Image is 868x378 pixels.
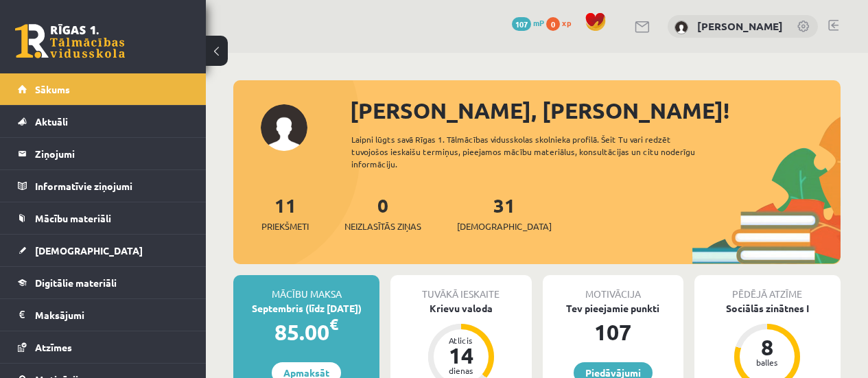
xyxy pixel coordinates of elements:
span: [DEMOGRAPHIC_DATA] [35,244,143,257]
a: 31[DEMOGRAPHIC_DATA] [457,193,552,233]
a: [PERSON_NAME] [697,19,783,33]
div: Sociālās zinātnes I [694,301,841,316]
span: Atzīmes [35,341,72,353]
span: [DEMOGRAPHIC_DATA] [457,220,552,233]
div: Mācību maksa [233,275,379,301]
span: Digitālie materiāli [35,276,117,289]
div: Laipni lūgts savā Rīgas 1. Tālmācības vidusskolas skolnieka profilā. Šeit Tu vari redzēt tuvojošo... [351,133,716,170]
span: 107 [512,17,531,31]
div: Tuvākā ieskaite [390,275,531,301]
div: [PERSON_NAME], [PERSON_NAME]! [350,94,841,127]
span: Neizlasītās ziņas [344,220,421,233]
span: 0 [546,17,560,31]
div: Septembris (līdz [DATE]) [233,301,379,316]
span: Mācību materiāli [35,212,111,224]
div: Atlicis [441,336,482,344]
span: mP [533,17,544,28]
span: Priekšmeti [261,220,309,233]
a: 0 xp [546,17,578,28]
div: dienas [441,366,482,375]
div: 107 [543,316,683,349]
a: Ziņojumi [18,138,189,169]
a: [DEMOGRAPHIC_DATA] [18,235,189,266]
div: Tev pieejamie punkti [543,301,683,316]
span: € [329,314,338,334]
a: Atzīmes [18,331,189,363]
legend: Informatīvie ziņojumi [35,170,189,202]
div: Motivācija [543,275,683,301]
legend: Maksājumi [35,299,189,331]
a: Digitālie materiāli [18,267,189,298]
div: Pēdējā atzīme [694,275,841,301]
div: 14 [441,344,482,366]
a: Rīgas 1. Tālmācības vidusskola [15,24,125,58]
div: 8 [747,336,788,358]
div: balles [747,358,788,366]
span: Aktuāli [35,115,68,128]
a: Aktuāli [18,106,189,137]
a: Mācību materiāli [18,202,189,234]
a: 11Priekšmeti [261,193,309,233]
a: 0Neizlasītās ziņas [344,193,421,233]
a: Informatīvie ziņojumi [18,170,189,202]
span: Sākums [35,83,70,95]
a: 107 mP [512,17,544,28]
div: Krievu valoda [390,301,531,316]
a: Sākums [18,73,189,105]
legend: Ziņojumi [35,138,189,169]
img: Anastasija Maškova [675,21,688,34]
div: 85.00 [233,316,379,349]
a: Maksājumi [18,299,189,331]
span: xp [562,17,571,28]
